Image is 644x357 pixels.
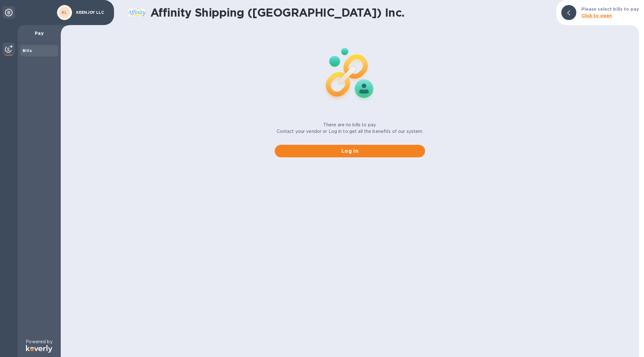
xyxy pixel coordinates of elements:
p: There are no bills to pay. Contact your vendor or Log in to get all the benefits of our system. [277,122,423,135]
b: Bills [23,48,32,53]
p: KEENJOY LLC [76,10,107,15]
span: Log in [280,147,420,155]
p: Powered by [26,339,52,345]
b: Please select bills to pay [581,7,639,12]
b: Click to open [581,13,612,18]
p: Pay [23,30,56,36]
button: Log in [275,145,425,157]
img: Logo [26,345,52,353]
h1: Affinity Shipping ([GEOGRAPHIC_DATA]) Inc. [150,6,551,19]
b: KL [62,10,67,15]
